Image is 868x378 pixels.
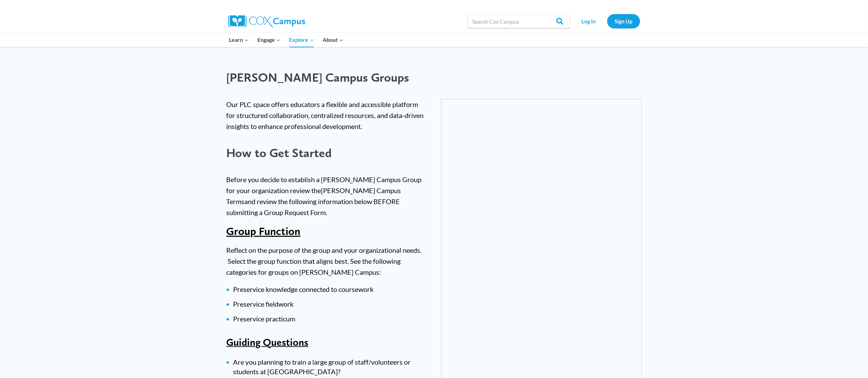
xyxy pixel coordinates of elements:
[227,186,401,205] a: [PERSON_NAME] Campus Terms
[574,14,640,28] nav: Secondary Navigation
[607,14,640,28] a: Sign Up
[227,145,332,160] span: How to Get Started
[253,33,285,47] button: Child menu of Engage
[285,33,319,47] button: Child menu of Explore
[227,99,427,132] p: Our PLC space offers educators a flexible and accessible platform for structured collaboration, c...
[227,174,427,218] p: Before you decide to establish a [PERSON_NAME] Campus Group for your organization review the and ...
[227,336,309,348] strong: Guiding Questions
[574,14,604,28] a: Log In
[225,33,348,47] nav: Primary Navigation
[227,224,301,238] span: Group Function
[467,14,570,28] input: Search Cox Campus
[227,245,427,277] p: Reflect on the purpose of the group and your organizational needs. Select the group function that...
[233,357,427,376] li: Are you planning to train a large group of staff/volunteers or students at [GEOGRAPHIC_DATA]?
[318,33,348,47] button: Child menu of About
[227,70,642,85] h2: [PERSON_NAME] Campus Groups
[233,299,427,309] li: Preservice fieldwork
[233,314,427,323] li: Preservice practicum
[225,33,253,47] button: Child menu of Learn
[233,284,427,294] li: Preservice knowledge connected to coursework
[228,15,305,27] img: Cox Campus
